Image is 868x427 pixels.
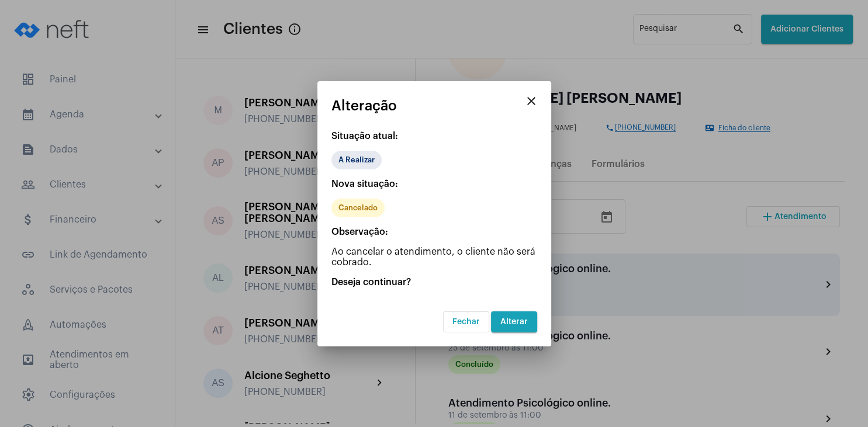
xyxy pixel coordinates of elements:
[331,247,537,268] p: Ao cancelar o atendimento, o cliente não será cobrado.
[524,94,538,108] mat-icon: close
[491,311,537,332] button: Alterar
[331,151,382,169] mat-chip: A Realizar
[452,318,480,326] span: Fechar
[331,179,537,189] p: Nova situação:
[331,199,385,217] mat-chip: Cancelado
[331,277,537,287] p: Deseja continuar?
[331,227,537,237] p: Observação:
[500,318,528,326] span: Alterar
[331,98,397,113] span: Alteração
[443,311,489,332] button: Fechar
[331,131,537,141] p: Situação atual:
